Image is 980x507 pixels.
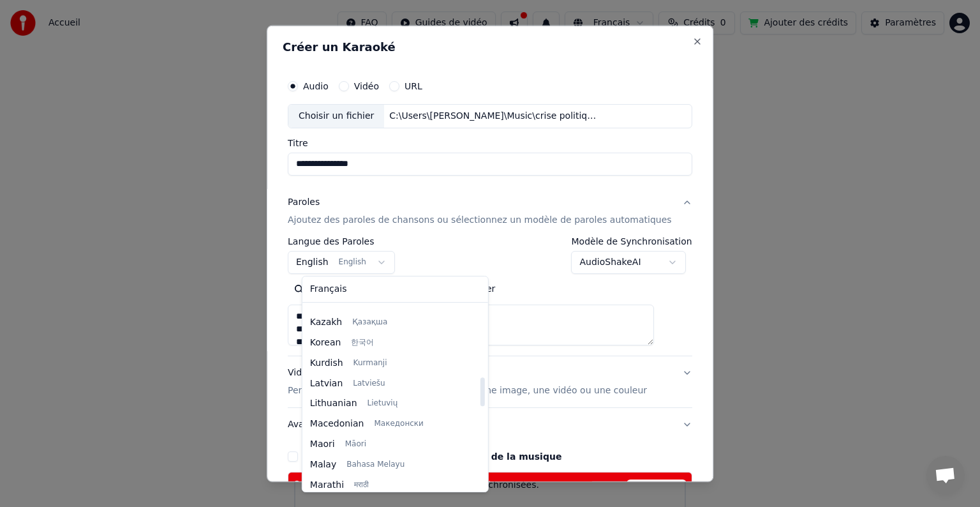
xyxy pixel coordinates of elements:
[310,458,336,471] span: Malay
[374,419,423,429] span: Македонски
[353,358,387,368] span: Kurmanji
[310,479,344,492] span: Marathi
[310,377,343,390] span: Latvian
[310,357,343,370] span: Kurdish
[352,317,387,328] span: Қазақша
[310,418,364,430] span: Macedonian
[353,379,385,389] span: Latviešu
[310,283,347,296] span: Français
[345,439,366,450] span: Māori
[346,460,405,470] span: Bahasa Melayu
[354,480,369,490] span: मराठी
[310,316,342,329] span: Kazakh
[351,338,374,348] span: 한국어
[310,397,357,410] span: Lithuanian
[367,398,398,409] span: Lietuvių
[310,438,335,451] span: Maori
[310,337,341,349] span: Korean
